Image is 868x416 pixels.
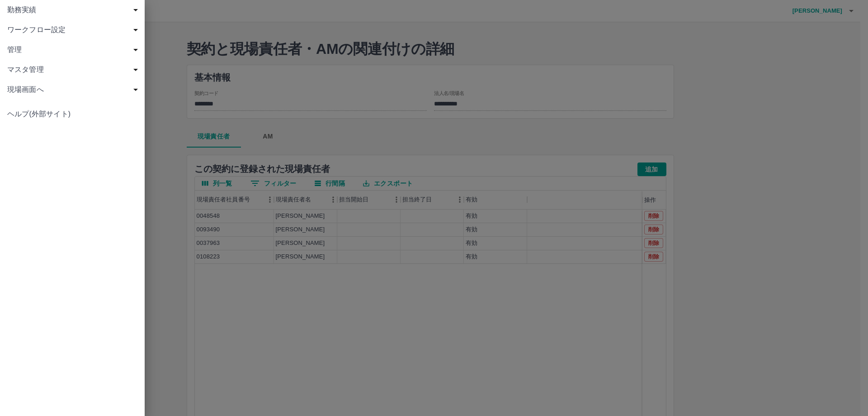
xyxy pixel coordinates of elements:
[7,5,141,15] span: 勤務実績
[7,109,137,120] span: ヘルプ(外部サイト)
[7,24,141,35] span: ワークフロー設定
[7,64,141,75] span: マスタ管理
[7,44,141,55] span: 管理
[7,84,141,95] span: 現場画面へ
